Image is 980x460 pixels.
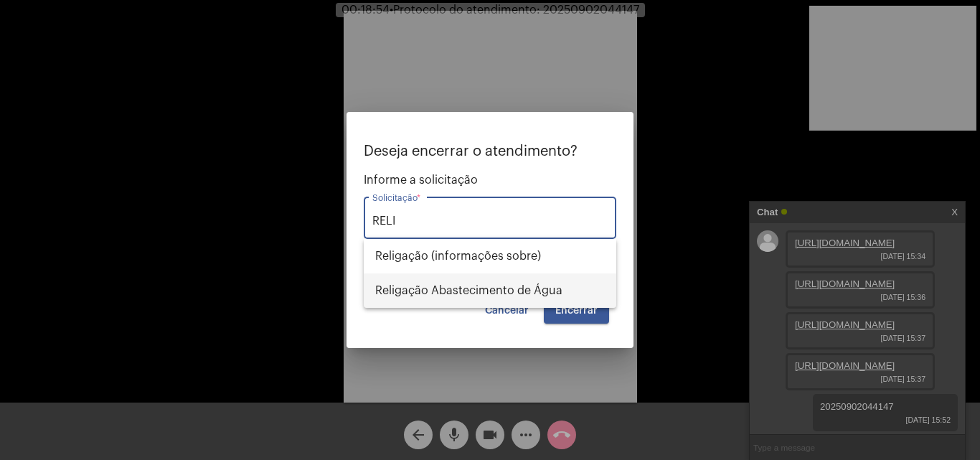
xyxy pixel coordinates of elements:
[555,306,598,316] span: Encerrar
[364,144,616,159] p: Deseja encerrar o atendimento?
[375,239,605,273] span: Religação (informações sobre)
[485,306,529,316] span: Cancelar
[473,298,540,324] button: Cancelar
[544,298,609,324] button: Encerrar
[364,174,616,187] span: Informe a solicitação
[375,273,605,308] span: Religação Abastecimento de Água
[372,215,608,227] input: Buscar solicitação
